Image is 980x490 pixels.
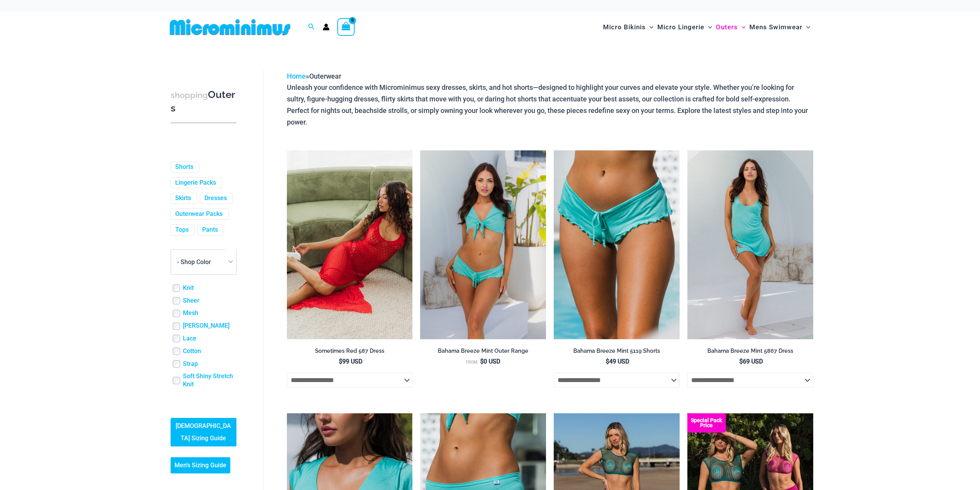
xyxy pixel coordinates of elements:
[287,150,413,339] img: Sometimes Red 587 Dress 10
[339,358,342,365] span: $
[601,15,655,39] a: Micro BikinisMenu ToggleMenu Toggle
[183,347,201,355] a: Cotton
[420,347,546,357] a: Bahama Breeze Mint Outer Range
[183,335,196,343] a: Lace
[655,15,714,39] a: Micro LingerieMenu ToggleMenu Toggle
[175,210,223,218] a: Outerwear Packs
[646,17,653,37] span: Menu Toggle
[287,72,341,80] span: »
[171,418,236,446] a: [DEMOGRAPHIC_DATA] Sizing Guide
[739,358,743,365] span: $
[337,18,355,36] a: View Shopping Cart, empty
[183,372,236,389] a: Soft Shiny Stretch Knit
[739,358,763,365] bdi: 69 USD
[309,72,341,80] span: Outerwear
[749,17,802,37] span: Mens Swimwear
[171,457,230,473] a: Men’s Sizing Guide
[420,347,546,355] h2: Bahama Breeze Mint Outer Range
[554,347,680,357] a: Bahama Breeze Mint 5119 Shorts
[687,347,813,357] a: Bahama Breeze Mint 5867 Dress
[183,360,198,368] a: Strap
[600,14,814,40] nav: Site Navigation
[480,358,500,365] bdi: 0 USD
[287,72,306,80] a: Home
[466,360,478,365] span: From:
[420,150,546,339] img: Bahama Breeze Mint 9116 Crop Top 5119 Shorts 01v2
[204,194,227,202] a: Dresses
[687,347,813,355] h2: Bahama Breeze Mint 5867 Dress
[177,258,211,266] span: - Shop Color
[687,150,813,339] img: Bahama Breeze Mint 5867 Dress 01
[738,17,745,37] span: Menu Toggle
[287,347,413,357] a: Sometimes Red 587 Dress
[657,17,704,37] span: Micro Lingerie
[554,150,680,339] img: Bahama Breeze Mint 5119 Shorts 01
[287,347,413,355] h2: Sometimes Red 587 Dress
[420,150,546,339] a: Bahama Breeze Mint 9116 Crop Top 5119 Shorts 01v2Bahama Breeze Mint 9116 Crop Top 5119 Shorts 04v...
[171,88,236,115] h3: Outers
[747,15,812,39] a: Mens SwimwearMenu ToggleMenu Toggle
[287,82,813,128] p: Unleash your confidence with Microminimus sexy dresses, skirts, and hot shorts—designed to highli...
[606,358,629,365] bdi: 49 USD
[175,179,216,187] a: Lingerie Packs
[175,194,191,202] a: Skirts
[167,19,293,36] img: MM SHOP LOGO FLAT
[175,163,193,171] a: Shorts
[716,17,738,37] span: Outers
[554,150,680,339] a: Bahama Breeze Mint 5119 Shorts 01Bahama Breeze Mint 5119 Shorts 02Bahama Breeze Mint 5119 Shorts 02
[554,347,680,355] h2: Bahama Breeze Mint 5119 Shorts
[323,24,330,30] a: Account icon link
[183,297,199,305] a: Sheer
[687,150,813,339] a: Bahama Breeze Mint 5867 Dress 01Bahama Breeze Mint 5867 Dress 03Bahama Breeze Mint 5867 Dress 03
[171,90,208,100] span: shopping
[606,358,609,365] span: $
[704,17,712,37] span: Menu Toggle
[171,250,236,274] span: - Shop Color
[183,284,194,292] a: Knit
[183,309,198,317] a: Mesh
[183,322,230,330] a: [PERSON_NAME]
[175,226,189,234] a: Tops
[687,418,726,428] b: Special Pack Price
[603,17,646,37] span: Micro Bikinis
[802,17,810,37] span: Menu Toggle
[339,358,362,365] bdi: 99 USD
[287,150,413,339] a: Sometimes Red 587 Dress 10Sometimes Red 587 Dress 09Sometimes Red 587 Dress 09
[202,226,218,234] a: Pants
[308,22,315,32] a: Search icon link
[171,249,236,275] span: - Shop Color
[480,358,484,365] span: $
[714,15,747,39] a: OutersMenu ToggleMenu Toggle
